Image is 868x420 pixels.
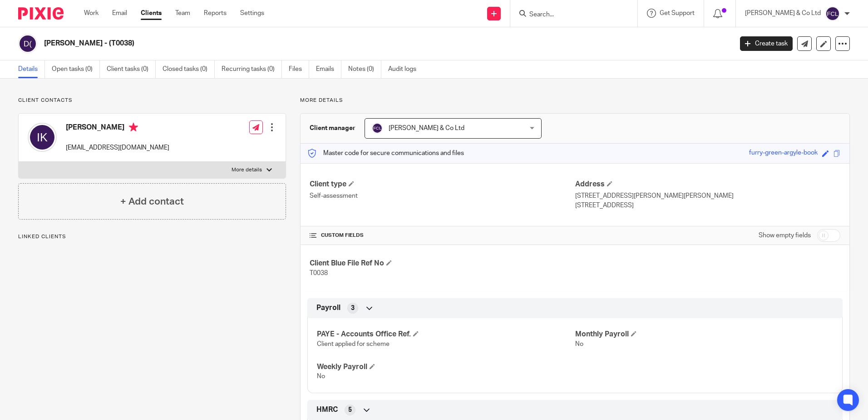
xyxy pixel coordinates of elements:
h4: PAYE - Accounts Office Ref. [317,330,575,339]
a: Email [112,9,127,18]
input: Search [528,11,610,19]
h4: CUSTOM FIELDS [310,232,575,239]
p: Master code for secure communications and files [307,149,464,158]
span: HMRC [316,405,338,415]
h4: + Add contact [120,195,184,209]
a: Audit logs [388,60,423,78]
a: Reports [204,9,227,18]
img: svg%3E [825,6,840,21]
p: [EMAIL_ADDRESS][DOMAIN_NAME] [66,143,169,152]
span: Get Support [660,10,695,16]
p: Client contacts [18,97,286,104]
h4: Weekly Payroll [317,362,575,372]
h4: Address [575,180,840,189]
a: Settings [240,9,264,18]
span: No [575,341,583,347]
h4: [PERSON_NAME] [66,123,169,134]
a: Open tasks (0) [52,60,100,78]
span: [PERSON_NAME] & Co Ltd [389,125,464,131]
a: Team [175,9,190,18]
p: Self-assessment [310,191,575,200]
label: Show empty fields [759,231,811,240]
p: [STREET_ADDRESS] [575,201,840,210]
img: svg%3E [18,34,37,53]
a: Details [18,60,45,78]
a: Emails [316,60,341,78]
span: 5 [348,405,352,415]
p: More details [300,97,850,104]
span: Payroll [316,303,340,313]
span: Client applied for scheme [317,341,390,347]
p: Linked clients [18,233,286,240]
div: furry-green-argyle-book [749,148,818,159]
img: Pixie [18,7,64,20]
h4: Monthly Payroll [575,330,833,339]
a: Work [84,9,99,18]
span: 3 [351,304,355,313]
a: Create task [740,36,793,51]
span: No [317,373,325,380]
a: Notes (0) [348,60,381,78]
a: Recurring tasks (0) [222,60,282,78]
h3: Client manager [310,124,355,133]
a: Files [289,60,309,78]
i: Primary [129,123,138,132]
p: [PERSON_NAME] & Co Ltd [745,9,821,18]
img: svg%3E [28,123,57,152]
h2: [PERSON_NAME] - (T0038) [44,39,590,48]
span: T0038 [310,270,328,276]
a: Closed tasks (0) [163,60,215,78]
a: Client tasks (0) [107,60,156,78]
h4: Client type [310,180,575,189]
img: svg%3E [372,123,383,134]
p: More details [232,166,262,174]
h4: Client Blue File Ref No [310,259,575,268]
p: [STREET_ADDRESS][PERSON_NAME][PERSON_NAME] [575,191,840,200]
a: Clients [141,9,162,18]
